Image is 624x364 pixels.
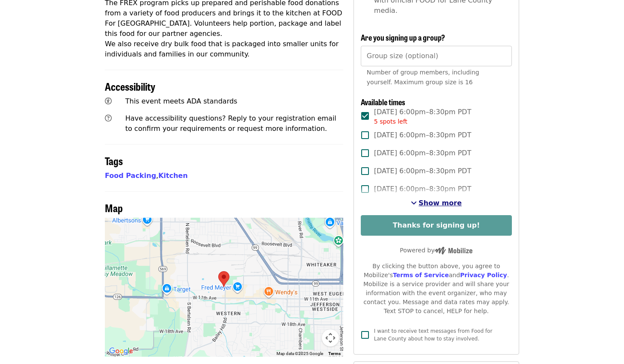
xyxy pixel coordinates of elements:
[393,272,449,278] a: Terms of Service
[460,272,507,278] a: Privacy Policy
[361,262,512,316] div: By clicking the button above, you agree to Mobilize's and . Mobilize is a service provider and wi...
[361,32,445,43] span: Are you signing up a group?
[105,114,112,122] i: question-circle icon
[105,153,123,168] span: Tags
[322,329,339,346] button: Map camera controls
[276,351,323,356] span: Map data ©2025 Google
[434,247,472,255] img: Powered by Mobilize
[374,328,493,342] span: I want to receive text messages from Food for Lane County about how to stay involved.
[107,346,135,357] img: Google
[361,96,405,107] span: Available times
[105,172,158,180] span: ,
[374,130,471,140] span: [DATE] 6:00pm–8:30pm PDT
[361,215,512,236] button: Thanks for signing up!
[374,148,471,158] span: [DATE] 6:00pm–8:30pm PDT
[419,199,462,207] span: Show more
[105,97,112,105] i: universal-access icon
[328,351,341,356] a: Terms (opens in new tab)
[105,172,156,180] a: Food Packing
[374,184,471,194] span: [DATE] 6:00pm–8:30pm PDT
[125,114,336,133] span: Have accessibility questions? Reply to your registration email to confirm your requirements or re...
[374,118,407,125] span: 5 spots left
[374,166,471,176] span: [DATE] 6:00pm–8:30pm PDT
[105,200,123,215] span: Map
[125,97,238,105] span: This event meets ADA standards
[374,107,471,126] span: [DATE] 6:00pm–8:30pm PDT
[361,46,512,66] input: [object Object]
[105,79,155,94] span: Accessibility
[107,346,135,357] a: Open this area in Google Maps (opens a new window)
[367,69,479,86] span: Number of group members, including yourself. Maximum group size is 16
[158,172,188,180] a: Kitchen
[400,247,472,254] span: Powered by
[411,198,462,208] button: See more timeslots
